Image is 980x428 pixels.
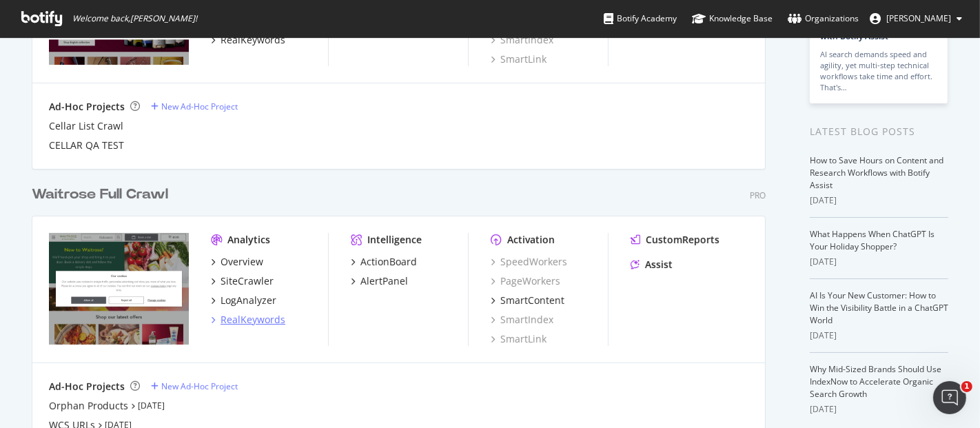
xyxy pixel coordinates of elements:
[810,194,948,207] div: [DATE]
[507,233,555,247] div: Activation
[360,274,408,288] div: AlertPanel
[211,313,285,327] a: RealKeywords
[810,154,943,191] a: How to Save Hours on Content and Research Workflows with Botify Assist
[820,7,920,42] a: How to Prioritize and Accelerate Technical SEO with Botify Assist
[211,294,276,307] a: LogAnalyzer
[49,380,125,394] div: Ad-Hoc Projects
[646,233,719,247] div: CustomReports
[491,33,553,47] a: SmartIndex
[491,274,560,288] a: PageWorkers
[221,33,285,47] div: RealKeywords
[49,399,128,413] a: Orphan Products
[500,294,564,307] div: SmartContent
[631,233,719,247] a: CustomReports
[49,119,123,133] a: Cellar List Crawl
[49,139,124,152] a: CELLAR QA TEST
[810,124,948,139] div: Latest Blog Posts
[692,12,773,26] div: Knowledge Base
[151,101,238,112] a: New Ad-Hoc Project
[491,52,547,66] a: SmartLink
[32,185,174,205] a: Waitrose Full Crawl
[859,8,973,30] button: [PERSON_NAME]
[221,313,285,327] div: RealKeywords
[161,380,238,392] div: New Ad-Hoc Project
[604,12,677,26] div: Botify Academy
[351,255,417,269] a: ActionBoard
[933,381,966,414] iframe: Intercom live chat
[221,255,263,269] div: Overview
[211,274,274,288] a: SiteCrawler
[72,13,197,24] span: Welcome back, [PERSON_NAME] !
[961,381,972,392] span: 1
[227,233,270,247] div: Analytics
[810,256,948,268] div: [DATE]
[49,233,189,345] img: www.waitrose.com
[491,313,553,327] a: SmartIndex
[810,289,948,326] a: AI Is Your New Customer: How to Win the Visibility Battle in a ChatGPT World
[886,12,951,24] span: Sinead Pounder
[788,12,859,26] div: Organizations
[367,233,422,247] div: Intelligence
[161,101,238,112] div: New Ad-Hoc Project
[351,274,408,288] a: AlertPanel
[32,185,168,205] div: Waitrose Full Crawl
[750,190,766,201] div: Pro
[211,33,285,47] a: RealKeywords
[645,258,673,272] div: Assist
[151,380,238,392] a: New Ad-Hoc Project
[491,294,564,307] a: SmartContent
[810,363,941,400] a: Why Mid-Sized Brands Should Use IndexNow to Accelerate Organic Search Growth
[49,100,125,114] div: Ad-Hoc Projects
[810,329,948,342] div: [DATE]
[810,403,948,416] div: [DATE]
[491,332,547,346] a: SmartLink
[631,258,673,272] a: Assist
[491,255,567,269] a: SpeedWorkers
[138,400,165,411] a: [DATE]
[221,294,276,307] div: LogAnalyzer
[221,274,274,288] div: SiteCrawler
[360,255,417,269] div: ActionBoard
[810,228,935,252] a: What Happens When ChatGPT Is Your Holiday Shopper?
[820,49,937,93] div: AI search demands speed and agility, yet multi-step technical workflows take time and effort. Tha...
[211,255,263,269] a: Overview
